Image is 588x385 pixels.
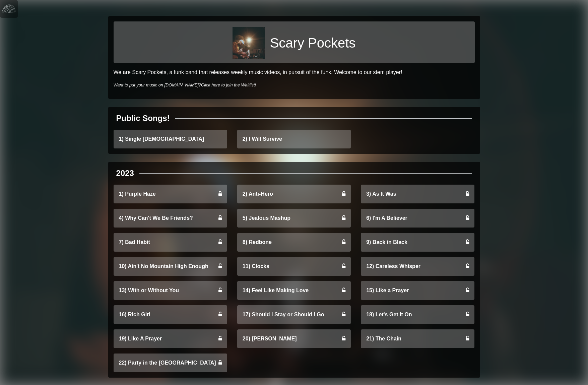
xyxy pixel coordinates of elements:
[114,233,227,252] a: 7) Bad Habit
[237,233,351,252] a: 8) Redbone
[361,305,474,324] a: 18) Let's Get It On
[114,257,227,276] a: 10) Ain't No Mountain High Enough
[114,354,227,372] a: 22) Party in the [GEOGRAPHIC_DATA]
[114,185,227,203] a: 1) Purple Haze
[114,82,256,87] i: Want to put your music on [DOMAIN_NAME]?
[2,2,15,15] img: logo-white-4c48a5e4bebecaebe01ca5a9d34031cfd3d4ef9ae749242e8c4bf12ef99f53e8.png
[237,281,351,300] a: 14) Feel Like Making Love
[114,209,227,228] a: 4) Why Can't We Be Friends?
[361,233,474,252] a: 9) Back in Black
[116,112,170,124] div: Public Songs!
[116,167,134,179] div: 2023
[201,82,256,87] a: Click here to join the Waitlist!
[361,329,474,348] a: 21) The Chain
[237,257,351,276] a: 11) Clocks
[114,281,227,300] a: 13) With or Without You
[270,35,356,51] h1: Scary Pockets
[114,130,227,148] a: 1) Single [DEMOGRAPHIC_DATA]
[361,281,474,300] a: 15) Like a Prayer
[114,68,475,76] p: We are Scary Pockets, a funk band that releases weekly music videos, in pursuit of the funk. Welc...
[114,305,227,324] a: 16) Rich Girl
[237,130,351,148] a: 2) I Will Survive
[237,185,351,203] a: 2) Anti-Hero
[114,329,227,348] a: 19) Like A Prayer
[361,185,474,203] a: 3) As It Was
[237,329,351,348] a: 20) [PERSON_NAME]
[237,305,351,324] a: 17) Should I Stay or Should I Go
[233,27,265,59] img: eb2b9f1fcec850ed7bd0394cef72471172fe51341a211d5a1a78223ca1d8a2ba.jpg
[361,209,474,228] a: 6) I'm A Believer
[237,209,351,228] a: 5) Jealous Mashup
[361,257,474,276] a: 12) Careless Whisper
